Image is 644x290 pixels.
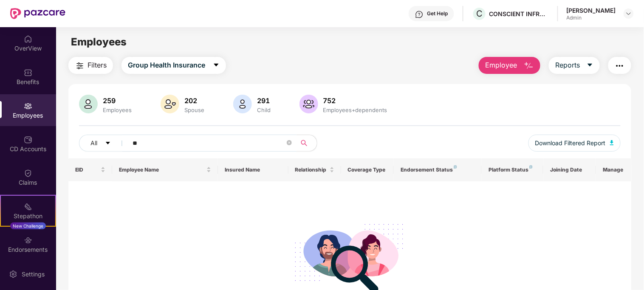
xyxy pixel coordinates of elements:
[296,135,317,152] button: search
[322,96,389,105] div: 752
[101,107,133,113] div: Employees
[218,158,288,181] th: Insured Name
[121,57,226,74] button: Group Health Insurancecaret-down
[119,166,205,173] span: Employee Name
[24,102,32,110] img: svg+xml;base64,PHN2ZyBpZD0iRW1wbG95ZWVzIiB4bWxucz0iaHR0cDovL3d3dy53My5vcmcvMjAwMC9zdmciIHdpZHRoPS...
[68,158,113,181] th: EID
[75,61,85,71] img: svg+xml;base64,PHN2ZyB4bWxucz0iaHR0cDovL3d3dy53My5vcmcvMjAwMC9zdmciIHdpZHRoPSIyNCIgaGVpZ2h0PSIyNC...
[489,10,549,18] div: CONSCIENT INFRASTRUCTURE PVT LTD
[528,135,621,152] button: Download Filtered Report
[596,158,631,181] th: Manage
[567,6,616,14] div: [PERSON_NAME]
[105,140,111,147] span: caret-down
[24,35,32,43] img: svg+xml;base64,PHN2ZyBpZD0iSG9tZSIgeG1sbnM9Imh0dHA6Ly93d3cudzMub3JnLzIwMDAvc3ZnIiB3aWR0aD0iMjAiIG...
[24,169,32,177] img: svg+xml;base64,PHN2ZyBpZD0iQ2xhaW0iIHhtbG5zPSJodHRwOi8vd3d3LnczLm9yZy8yMDAwL3N2ZyIgd2lkdGg9IjIwIi...
[213,62,220,69] span: caret-down
[255,107,272,113] div: Child
[10,222,46,229] div: New Challenge
[71,36,127,48] span: Employees
[401,166,475,173] div: Endorsement Status
[615,61,625,71] img: svg+xml;base64,PHN2ZyB4bWxucz0iaHR0cDovL3d3dy53My5vcmcvMjAwMC9zdmciIHdpZHRoPSIyNCIgaGVpZ2h0PSIyNC...
[288,158,341,181] th: Relationship
[88,60,107,70] span: Filters
[19,270,47,279] div: Settings
[295,166,328,173] span: Relationship
[24,68,32,77] img: svg+xml;base64,PHN2ZyBpZD0iQmVuZWZpdHMiIHhtbG5zPSJodHRwOi8vd3d3LnczLm9yZy8yMDAwL3N2ZyIgd2lkdGg9Ij...
[101,96,133,105] div: 259
[529,165,533,169] img: svg+xml;base64,PHN2ZyB4bWxucz0iaHR0cDovL3d3dy53My5vcmcvMjAwMC9zdmciIHdpZHRoPSI4IiBoZWlnaHQ9IjgiIH...
[1,212,55,220] div: Stepathon
[24,135,32,144] img: svg+xml;base64,PHN2ZyBpZD0iQ0RfQWNjb3VudHMiIGRhdGEtbmFtZT0iQ0QgQWNjb3VudHMiIHhtbG5zPSJodHRwOi8vd3...
[296,140,313,146] span: search
[68,57,113,74] button: Filters
[183,107,206,113] div: Spouse
[79,135,131,152] button: Allcaret-down
[299,95,318,113] img: svg+xml;base64,PHN2ZyB4bWxucz0iaHR0cDovL3d3dy53My5vcmcvMjAwMC9zdmciIHhtbG5zOnhsaW5rPSJodHRwOi8vd3...
[90,138,97,148] span: All
[610,140,614,145] img: svg+xml;base64,PHN2ZyB4bWxucz0iaHR0cDovL3d3dy53My5vcmcvMjAwMC9zdmciIHhtbG5zOnhsaW5rPSJodHRwOi8vd3...
[479,57,540,74] button: Employee
[287,139,292,147] span: close-circle
[233,95,252,113] img: svg+xml;base64,PHN2ZyB4bWxucz0iaHR0cDovL3d3dy53My5vcmcvMjAwMC9zdmciIHhtbG5zOnhsaW5rPSJodHRwOi8vd3...
[322,107,389,113] div: Employees+dependents
[567,14,616,21] div: Admin
[549,57,600,74] button: Reportscaret-down
[415,10,424,19] img: svg+xml;base64,PHN2ZyBpZD0iSGVscC0zMngzMiIgeG1sbnM9Imh0dHA6Ly93d3cudzMub3JnLzIwMDAvc3ZnIiB3aWR0aD...
[287,140,292,145] span: close-circle
[79,95,98,113] img: svg+xml;base64,PHN2ZyB4bWxucz0iaHR0cDovL3d3dy53My5vcmcvMjAwMC9zdmciIHhtbG5zOnhsaW5rPSJodHRwOi8vd3...
[161,95,179,113] img: svg+xml;base64,PHN2ZyB4bWxucz0iaHR0cDovL3d3dy53My5vcmcvMjAwMC9zdmciIHhtbG5zOnhsaW5rPSJodHRwOi8vd3...
[524,61,534,71] img: svg+xml;base64,PHN2ZyB4bWxucz0iaHR0cDovL3d3dy53My5vcmcvMjAwMC9zdmciIHhtbG5zOnhsaW5rPSJodHRwOi8vd3...
[128,60,205,70] span: Group Health Insurance
[485,60,517,70] span: Employee
[625,10,632,17] img: svg+xml;base64,PHN2ZyBpZD0iRHJvcGRvd24tMzJ4MzIiIHhtbG5zPSJodHRwOi8vd3d3LnczLm9yZy8yMDAwL3N2ZyIgd2...
[255,96,272,105] div: 291
[476,8,483,19] span: C
[112,158,218,181] th: Employee Name
[75,166,99,173] span: EID
[24,236,32,245] img: svg+xml;base64,PHN2ZyBpZD0iRW5kb3JzZW1lbnRzIiB4bWxucz0iaHR0cDovL3d3dy53My5vcmcvMjAwMC9zdmciIHdpZH...
[183,96,206,105] div: 202
[543,158,596,181] th: Joining Date
[555,60,580,70] span: Reports
[9,270,17,279] img: svg+xml;base64,PHN2ZyBpZD0iU2V0dGluZy0yMHgyMCIgeG1sbnM9Imh0dHA6Ly93d3cudzMub3JnLzIwMDAvc3ZnIiB3aW...
[587,62,593,69] span: caret-down
[454,165,457,169] img: svg+xml;base64,PHN2ZyB4bWxucz0iaHR0cDovL3d3dy53My5vcmcvMjAwMC9zdmciIHdpZHRoPSI4IiBoZWlnaHQ9IjgiIH...
[535,138,606,148] span: Download Filtered Report
[341,158,394,181] th: Coverage Type
[427,10,448,17] div: Get Help
[24,203,32,211] img: svg+xml;base64,PHN2ZyB4bWxucz0iaHR0cDovL3d3dy53My5vcmcvMjAwMC9zdmciIHdpZHRoPSIyMSIgaGVpZ2h0PSIyMC...
[489,166,537,173] div: Platform Status
[10,8,65,19] img: New Pazcare Logo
